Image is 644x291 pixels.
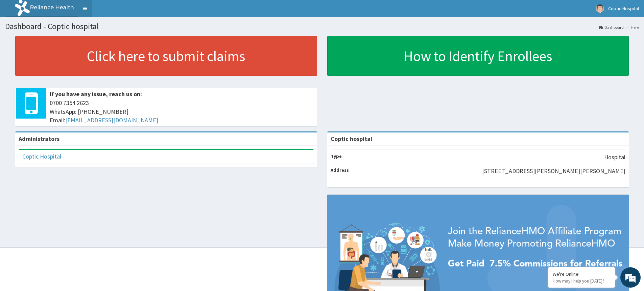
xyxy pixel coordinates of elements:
[50,99,314,125] span: 0700 7354 2623 WhatsApp: [PHONE_NUMBER] Email:
[50,90,142,98] b: If you have any issue, reach us on:
[599,24,624,30] a: Dashboard
[15,36,317,76] a: Click here to submit claims
[19,135,59,143] b: Administrators
[331,153,342,159] b: Type
[482,167,625,175] p: [STREET_ADDRESS][PERSON_NAME][PERSON_NAME]
[608,5,639,12] span: Coptic Hospital
[596,4,604,13] img: User Image
[331,167,349,173] b: Address
[331,135,372,143] strong: Coptic hospital
[604,153,625,162] p: Hospital
[553,271,610,277] div: We're Online!
[553,278,610,284] p: How may I help you today?
[65,116,158,124] a: [EMAIL_ADDRESS][DOMAIN_NAME]
[22,152,61,160] a: Coptic Hospital
[624,24,639,30] li: Here
[327,36,629,76] a: How to Identify Enrollees
[5,22,639,31] h1: Dashboard - Coptic hospital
